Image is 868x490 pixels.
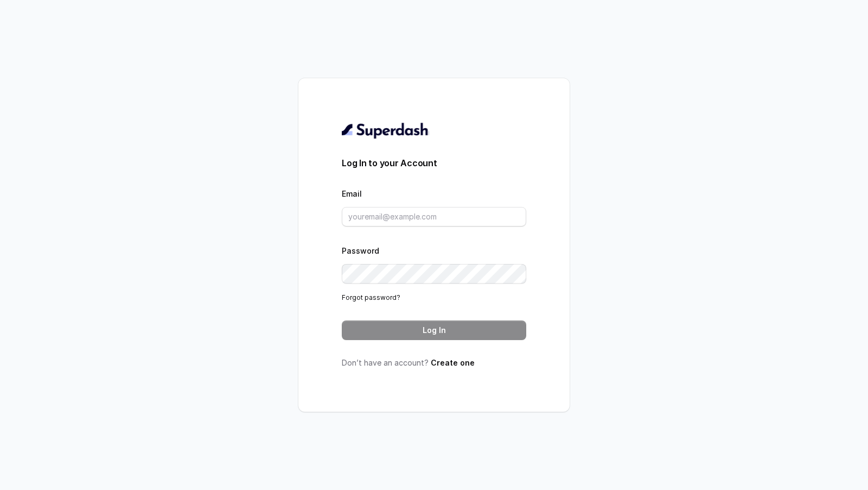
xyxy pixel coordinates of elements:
[342,293,400,301] a: Forgot password?
[342,207,526,227] input: youremail@example.com
[342,122,429,139] img: light.svg
[342,321,526,340] button: Log In
[342,156,526,169] h3: Log In to your Account
[342,189,362,198] label: Email
[431,358,475,367] a: Create one
[342,357,526,368] p: Don’t have an account?
[342,246,379,255] label: Password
